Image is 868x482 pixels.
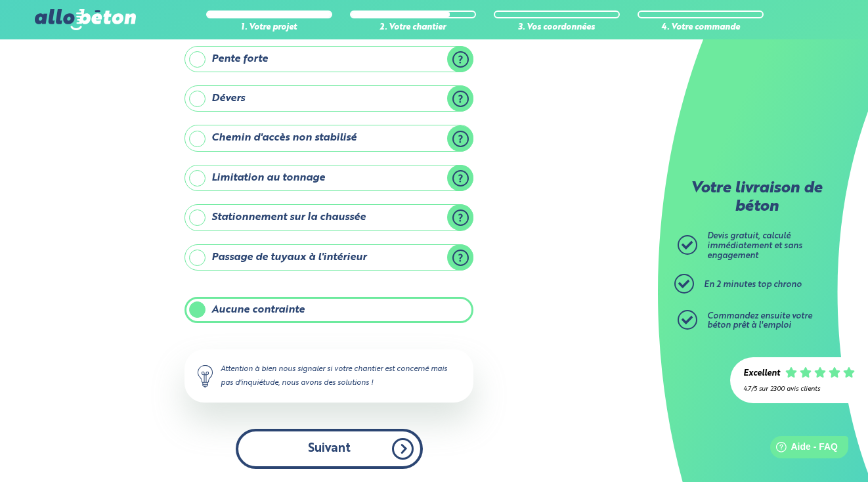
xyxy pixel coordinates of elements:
label: Chemin d'accès non stabilisé [184,125,473,151]
label: Stationnement sur la chaussée [184,204,473,230]
label: Dévers [184,85,473,112]
div: Attention à bien nous signaler si votre chantier est concerné mais pas d'inquiétude, nous avons d... [184,349,473,402]
label: Aucune contrainte [184,297,473,323]
span: Commandez ensuite votre béton prêt à l'emploi [707,312,812,330]
button: Suivant [236,429,423,469]
img: allobéton [35,9,136,30]
div: 4. Votre commande [638,23,764,33]
iframe: Help widget launcher [751,431,854,468]
div: 4.7/5 sur 2300 avis clients [743,385,855,393]
label: Limitation au tonnage [184,165,473,191]
label: Pente forte [184,46,473,72]
div: 2. Votre chantier [350,23,476,33]
p: Votre livraison de béton [681,180,832,216]
div: 3. Vos coordonnées [494,23,620,33]
span: En 2 minutes top chrono [704,280,802,289]
label: Passage de tuyaux à l'intérieur [184,244,473,271]
div: Excellent [743,369,780,379]
span: Devis gratuit, calculé immédiatement et sans engagement [707,232,802,259]
div: 1. Votre projet [206,23,332,33]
